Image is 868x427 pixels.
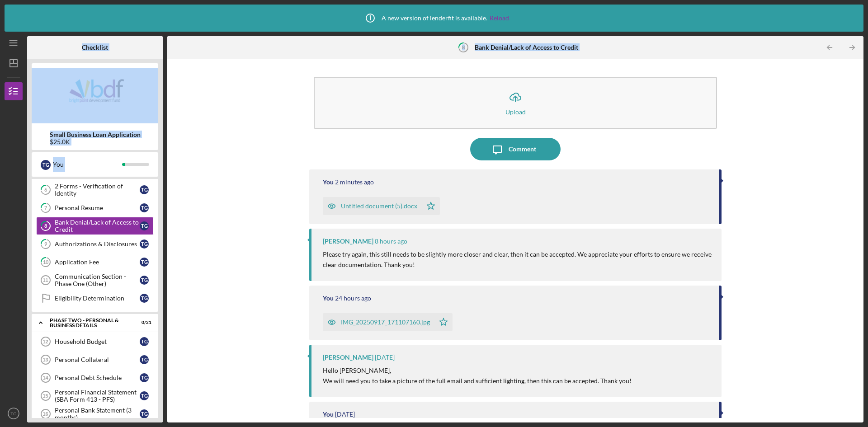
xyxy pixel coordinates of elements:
[135,320,151,325] div: 0 / 21
[36,217,154,235] a: 8Bank Denial/Lack of Access to CreditTG
[55,219,140,233] div: Bank Denial/Lack of Access to Credit
[335,295,371,302] time: 2025-09-17 21:12
[42,339,48,344] tspan: 12
[36,253,154,271] a: 10Application FeeTG
[509,138,536,160] div: Comment
[55,240,140,248] div: Authorizations & Disclosures
[36,271,154,289] a: 11Communication Section - Phase One (Other)TG
[323,313,453,331] button: IMG_20250917_171107160.jpg
[50,131,141,138] b: Small Business Loan Application
[140,337,149,346] div: T G
[323,376,632,386] p: We will need you to take a picture of the full email and sufficient lighting, then this can be ac...
[140,355,149,364] div: T G
[140,203,149,212] div: T G
[323,411,334,418] div: You
[490,14,509,22] a: Reload
[140,391,149,400] div: T G
[323,197,440,215] button: Untitled document (5).docx
[10,411,16,416] text: TG
[44,205,47,211] tspan: 7
[55,338,140,345] div: Household Budget
[140,276,149,285] div: T G
[475,44,578,51] b: Bank Denial/Lack of Access to Credit
[462,44,465,50] tspan: 8
[55,183,140,197] div: 2 Forms - Verification of Identity
[55,295,140,302] div: Eligibility Determination
[5,404,23,422] button: TG
[140,258,149,267] div: T G
[341,319,430,326] div: IMG_20250917_171107160.jpg
[55,258,140,266] div: Application Fee
[323,354,373,361] div: [PERSON_NAME]
[314,77,717,129] button: Upload
[335,411,355,418] time: 2025-09-17 20:56
[140,221,149,230] div: T G
[42,375,48,380] tspan: 14
[505,108,526,115] div: Upload
[41,160,51,170] div: T G
[323,366,632,375] p: Hello [PERSON_NAME],
[323,178,334,186] div: You
[335,178,374,186] time: 2025-09-18 21:06
[55,204,140,211] div: Personal Resume
[32,68,158,122] img: Product logo
[36,199,154,217] a: 7Personal ResumeTG
[140,373,149,382] div: T G
[43,259,49,265] tspan: 10
[323,249,712,270] p: Please try again, this still needs to be slightly more closer and clear, then it can be accepted....
[50,138,141,145] div: $25.0K
[55,356,140,363] div: Personal Collateral
[36,387,154,405] a: 15Personal Financial Statement (SBA Form 413 - PFS)TG
[140,185,149,194] div: T G
[359,7,509,29] div: A new version of lenderfit is available.
[42,393,48,399] tspan: 15
[36,181,154,199] a: 62 Forms - Verification of IdentityTG
[36,351,154,369] a: 13Personal CollateralTG
[42,357,48,362] tspan: 13
[140,239,149,249] div: T G
[44,241,47,247] tspan: 9
[42,411,48,417] tspan: 16
[375,354,395,361] time: 2025-09-17 20:58
[55,407,140,421] div: Personal Bank Statement (3 months)
[36,289,154,307] a: Eligibility DeterminationTG
[323,295,334,302] div: You
[323,238,373,245] div: [PERSON_NAME]
[50,318,129,328] div: PHASE TWO - PERSONAL & BUSINESS DETAILS
[44,223,47,229] tspan: 8
[42,277,48,283] tspan: 11
[55,374,140,381] div: Personal Debt Schedule
[36,369,154,387] a: 14Personal Debt ScheduleTG
[140,409,149,418] div: T G
[470,138,561,160] button: Comment
[341,202,417,210] div: Untitled document (5).docx
[36,235,154,253] a: 9Authorizations & DisclosuresTG
[140,294,149,303] div: T G
[55,389,140,403] div: Personal Financial Statement (SBA Form 413 - PFS)
[44,187,47,193] tspan: 6
[53,157,122,172] div: You
[375,238,407,245] time: 2025-09-18 12:59
[36,333,154,351] a: 12Household BudgetTG
[55,273,140,287] div: Communication Section - Phase One (Other)
[36,405,154,423] a: 16Personal Bank Statement (3 months)TG
[82,44,108,51] b: Checklist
